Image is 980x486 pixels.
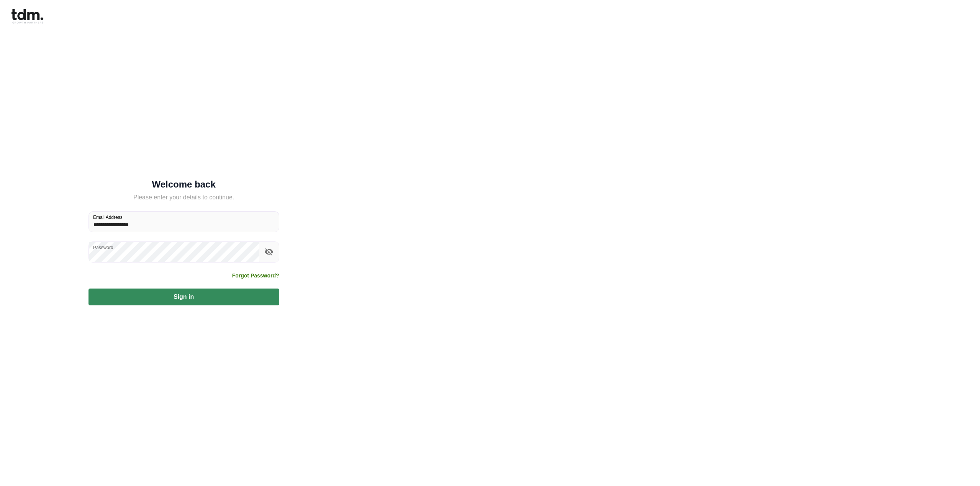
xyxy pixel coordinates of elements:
label: Password [93,244,113,251]
h5: Please enter your details to continue. [88,193,279,202]
a: Forgot Password? [232,272,279,279]
h5: Welcome back [88,181,279,188]
button: Sign in [88,289,279,305]
button: toggle password visibility [262,245,275,258]
label: Email Address [93,214,123,220]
